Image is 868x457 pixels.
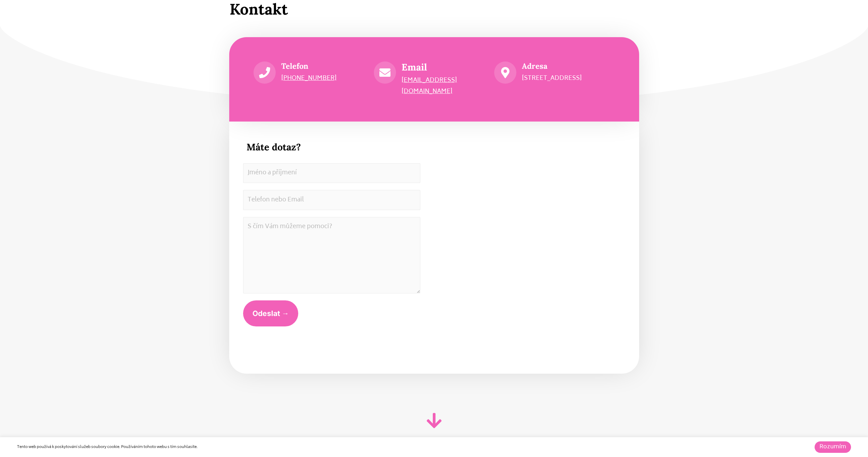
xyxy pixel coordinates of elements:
[443,136,630,359] iframe: Hradecká 2526/3
[815,441,851,453] a: Rozumím
[243,300,299,326] button: Odeslat →
[17,444,601,450] div: Tento web používá k poskytování služeb soubory cookie. Používáním tohoto webu s tím souhlasíte.
[281,61,308,71] a: Telefon
[402,61,427,73] a: Email
[281,73,337,84] a: [PHONE_NUMBER]
[522,73,615,84] p: [STREET_ADDRESS]
[522,61,548,71] span: Adresa
[243,190,420,210] input: Telefon nebo Email
[243,163,420,183] input: Jméno a příjmení
[247,141,420,152] h3: Máte dotaz?
[402,75,457,97] a: [EMAIL_ADDRESS][DOMAIN_NAME]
